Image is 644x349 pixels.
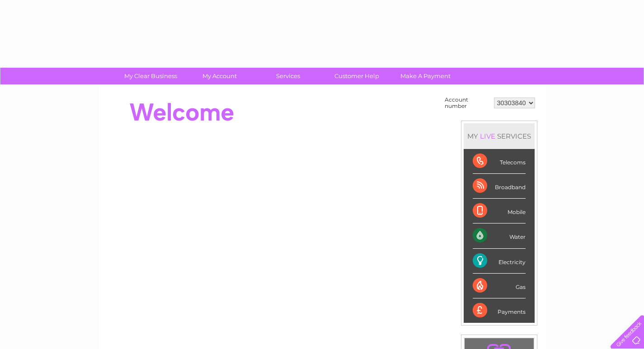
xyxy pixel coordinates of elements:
[388,68,463,84] a: Make A Payment
[464,123,535,149] div: MY SERVICES
[473,298,526,323] div: Payments
[473,249,526,274] div: Electricity
[113,68,188,84] a: My Clear Business
[473,274,526,298] div: Gas
[473,149,526,174] div: Telecoms
[182,68,257,84] a: My Account
[320,68,394,84] a: Customer Help
[251,68,325,84] a: Services
[478,132,497,140] div: LIVE
[473,199,526,223] div: Mobile
[473,174,526,199] div: Broadband
[442,94,492,112] td: Account number
[473,223,526,248] div: Water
